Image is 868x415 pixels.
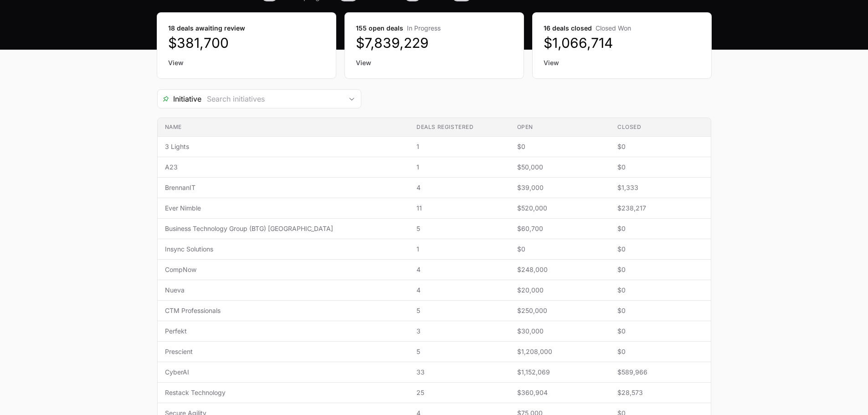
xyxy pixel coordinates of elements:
[517,163,603,172] span: $50,000
[165,388,402,397] span: Restack Technology
[517,306,603,315] span: $250,000
[343,90,361,108] div: Open
[165,286,402,295] span: Nueva
[165,347,402,356] span: Prescient
[201,90,343,108] input: Search initiatives
[510,118,610,137] th: Open
[416,347,502,356] span: 5
[416,224,502,233] span: 5
[517,327,603,336] span: $30,000
[544,24,700,33] dt: 16 deals closed
[617,306,704,315] span: $0
[617,265,704,274] span: $0
[416,368,502,377] span: 33
[416,265,502,274] span: 4
[610,118,711,137] th: Closed
[596,24,631,32] span: Closed Won
[517,224,603,233] span: $60,700
[517,183,603,192] span: $39,000
[165,183,402,192] span: BrennanIT
[407,24,441,32] span: In Progress
[165,368,402,377] span: CyberAI
[617,368,704,377] span: $589,966
[416,142,502,151] span: 1
[158,93,201,104] span: Initiative
[165,265,402,274] span: CompNow
[416,163,502,172] span: 1
[544,35,700,51] dd: $1,066,714
[517,265,603,274] span: $248,000
[617,245,704,254] span: $0
[517,286,603,295] span: $20,000
[165,204,402,213] span: Ever Nimble
[356,58,513,67] a: View
[517,368,603,377] span: $1,152,069
[416,286,502,295] span: 4
[517,245,603,254] span: $0
[544,58,700,67] a: View
[168,35,325,51] dd: $381,700
[416,306,502,315] span: 5
[416,183,502,192] span: 4
[168,58,325,67] a: View
[617,347,704,356] span: $0
[165,142,402,151] span: 3 Lights
[517,347,603,356] span: $1,208,000
[617,224,704,233] span: $0
[356,35,513,51] dd: $7,839,229
[617,286,704,295] span: $0
[416,245,502,254] span: 1
[617,163,704,172] span: $0
[617,183,704,192] span: $1,333
[517,204,603,213] span: $520,000
[416,204,502,213] span: 11
[165,327,402,336] span: Perfekt
[165,306,402,315] span: CTM Professionals
[165,163,402,172] span: A23
[517,388,603,397] span: $360,904
[517,142,603,151] span: $0
[416,388,502,397] span: 25
[409,118,509,137] th: Deals registered
[356,24,513,33] dt: 155 open deals
[168,24,325,33] dt: 18 deals awaiting review
[617,142,704,151] span: $0
[617,327,704,336] span: $0
[617,388,704,397] span: $28,573
[158,118,410,137] th: Name
[416,327,502,336] span: 3
[165,224,402,233] span: Business Technology Group (BTG) [GEOGRAPHIC_DATA]
[165,245,402,254] span: Insync Solutions
[617,204,704,213] span: $238,217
